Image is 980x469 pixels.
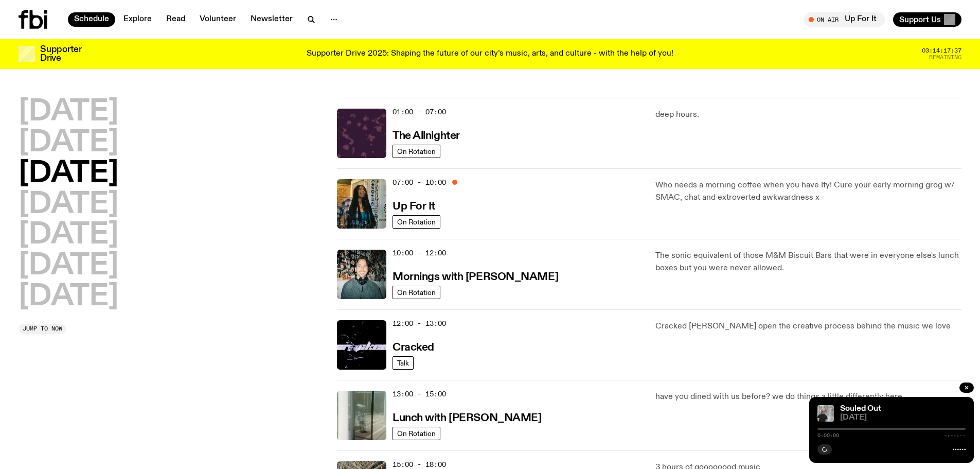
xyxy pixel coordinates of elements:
img: Stephen looks directly at the camera, wearing a black tee, black sunglasses and headphones around... [817,405,834,422]
span: Support Us [899,15,941,24]
a: Lunch with [PERSON_NAME] [393,411,541,424]
p: The sonic equivalent of those M&M Biscuit Bars that were in everyone else's lunch boxes but you w... [655,250,961,274]
span: 07:00 - 10:00 [393,178,446,187]
span: 10:00 - 12:00 [393,248,446,258]
button: Support Us [893,12,961,27]
button: On AirUp For It [804,12,885,27]
h3: Lunch with [PERSON_NAME] [393,413,541,424]
button: [DATE] [19,221,118,250]
button: [DATE] [19,160,118,188]
span: Remaining [929,55,961,60]
span: Jump to now [23,326,62,332]
span: -:--:-- [944,433,966,438]
button: [DATE] [19,283,118,311]
span: 01:00 - 07:00 [393,107,446,117]
a: Explore [117,12,158,27]
button: [DATE] [19,129,118,158]
span: Talk [397,359,409,367]
h3: Up For It [393,201,435,212]
a: Souled Out [840,405,881,413]
p: Supporter Drive 2025: Shaping the future of our city’s music, arts, and culture - with the help o... [307,49,673,59]
span: 0:00:00 [817,433,839,438]
h3: Supporter Drive [40,45,81,63]
a: On Rotation [393,215,440,229]
img: Radio presenter Ben Hansen sits in front of a wall of photos and an fbi radio sign. Film photo. B... [337,250,386,299]
button: Jump to now [19,324,66,334]
a: On Rotation [393,427,440,440]
span: [DATE] [840,414,966,422]
span: On Rotation [397,429,436,437]
span: 13:00 - 15:00 [393,389,446,399]
img: Ify - a Brown Skin girl with black braided twists, looking up to the side with her tongue stickin... [337,179,386,229]
h3: Cracked [393,342,434,353]
span: On Rotation [397,288,436,296]
span: On Rotation [397,147,436,155]
p: have you dined with us before? we do things a little differently here [655,391,961,403]
a: Newsletter [244,12,299,27]
a: Mornings with [PERSON_NAME] [393,270,558,283]
a: On Rotation [393,145,440,158]
p: Cracked [PERSON_NAME] open the creative process behind the music we love [655,320,961,333]
a: Read [160,12,191,27]
a: Talk [393,356,414,370]
button: [DATE] [19,190,118,219]
button: [DATE] [19,98,118,127]
p: deep hours. [655,109,961,121]
a: On Rotation [393,286,440,299]
button: [DATE] [19,252,118,281]
a: Volunteer [193,12,242,27]
h3: Mornings with [PERSON_NAME] [393,272,558,283]
a: The Allnighter [393,129,460,142]
h3: The Allnighter [393,131,460,142]
span: 03:14:17:37 [922,48,961,54]
span: On Rotation [397,218,436,225]
span: 12:00 - 13:00 [393,319,446,328]
a: Up For It [393,199,435,212]
img: Logo for Podcast Cracked. Black background, with white writing, with glass smashing graphics [337,320,386,370]
a: Schedule [68,12,115,27]
a: Cracked [393,340,434,353]
p: Who needs a morning coffee when you have Ify! Cure your early morning grog w/ SMAC, chat and extr... [655,179,961,204]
